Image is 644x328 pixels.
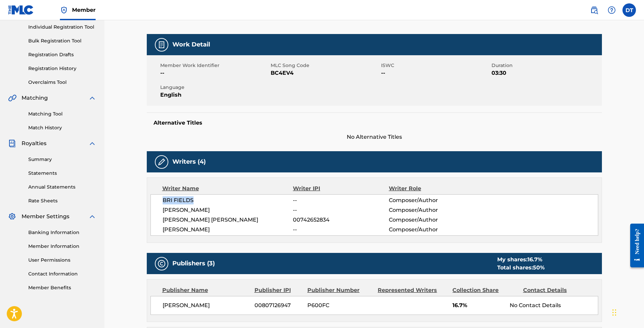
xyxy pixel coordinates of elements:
[172,260,215,267] h5: Publishers (3)
[22,212,69,221] span: Member Settings
[389,216,476,224] span: Composer/Author
[608,6,616,14] img: help
[8,94,16,102] img: Matching
[147,133,602,141] span: No Alternative Titles
[158,41,166,49] img: Work Detail
[163,206,293,214] span: [PERSON_NAME]
[271,62,379,69] span: MLC Song Code
[307,286,373,294] div: Publisher Number
[28,156,96,163] a: Summary
[293,206,388,214] span: --
[255,286,302,294] div: Publisher IPI
[28,184,96,191] a: Annual Statements
[28,243,96,250] a: Member Information
[28,124,96,131] a: Match History
[625,218,644,273] iframe: Resource Center
[28,65,96,72] a: Registration History
[590,6,598,14] img: search
[88,94,96,102] img: expand
[492,62,600,69] span: Duration
[163,226,293,234] span: [PERSON_NAME]
[452,301,505,309] span: 16.7%
[293,216,388,224] span: 00742652834
[293,226,388,234] span: --
[28,170,96,177] a: Statements
[72,6,96,14] span: Member
[28,229,96,236] a: Banking Information
[307,301,373,309] span: P600FC
[158,158,166,166] img: Writers
[389,206,476,214] span: Composer/Author
[523,286,588,294] div: Contact Details
[172,41,210,48] h5: Work Detail
[497,256,545,264] div: My shares:
[293,196,388,204] span: --
[528,256,542,263] span: 16.7 %
[378,286,447,294] div: Represented Writers
[255,301,302,309] span: 00807126947
[28,24,96,31] a: Individual Registration Tool
[88,212,96,221] img: expand
[163,196,293,204] span: BRI FIELDS
[8,5,34,15] img: MLC Logo
[605,3,618,17] div: Help
[587,3,601,17] a: Public Search
[160,69,269,77] span: --
[154,120,595,126] h5: Alternative Titles
[22,94,48,102] span: Matching
[452,286,518,294] div: Collection Share
[381,69,490,77] span: --
[293,185,389,193] div: Writer IPI
[162,286,249,294] div: Publisher Name
[8,212,16,221] img: Member Settings
[497,264,545,272] div: Total shares:
[28,37,96,44] a: Bulk Registration Tool
[22,139,46,147] span: Royalties
[163,301,250,309] span: [PERSON_NAME]
[160,62,269,69] span: Member Work Identifier
[88,139,96,147] img: expand
[28,257,96,264] a: User Permissions
[28,79,96,86] a: Overclaims Tool
[510,301,598,309] div: No Contact Details
[60,6,68,14] img: Top Rightsholder
[381,62,490,69] span: ISWC
[28,110,96,118] a: Matching Tool
[533,264,545,271] span: 50 %
[28,284,96,291] a: Member Benefits
[389,196,476,204] span: Composer/Author
[163,216,293,224] span: [PERSON_NAME] [PERSON_NAME]
[172,158,206,166] h5: Writers (4)
[158,260,166,268] img: Publishers
[612,302,616,323] div: Drag
[28,197,96,204] a: Rate Sheets
[160,91,269,99] span: English
[162,185,293,193] div: Writer Name
[622,3,636,17] div: User Menu
[28,51,96,58] a: Registration Drafts
[271,69,379,77] span: BC4EV4
[28,270,96,277] a: Contact Information
[492,69,600,77] span: 03:30
[8,139,16,147] img: Royalties
[610,296,644,328] iframe: Chat Widget
[160,84,269,91] span: Language
[389,185,476,193] div: Writer Role
[389,226,476,234] span: Composer/Author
